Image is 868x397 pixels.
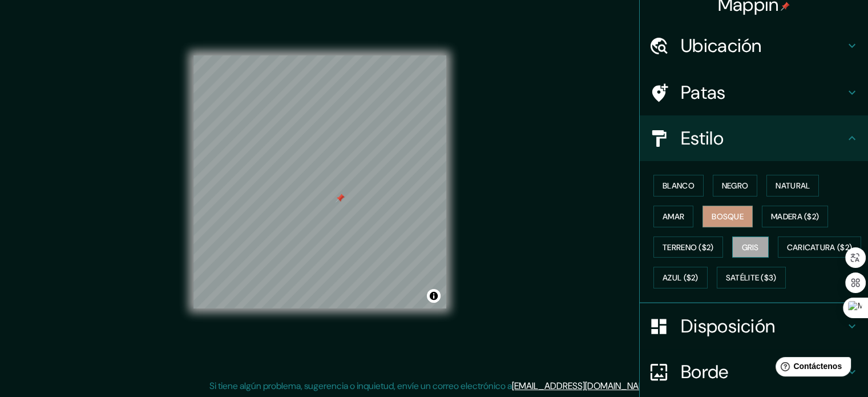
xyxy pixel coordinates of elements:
[726,273,777,283] font: Satélite ($3)
[663,211,684,222] font: Amar
[762,206,828,227] button: Madera ($2)
[766,352,855,384] iframe: Lanzador de widgets de ayuda
[640,23,868,69] div: Ubicación
[653,206,693,227] button: Amar
[512,380,653,392] a: [EMAIL_ADDRESS][DOMAIN_NAME]
[703,206,753,227] button: Bosque
[713,175,758,197] button: Negro
[781,2,790,11] img: pin-icon.png
[663,242,714,252] font: Terreno ($2)
[712,211,744,222] font: Bosque
[722,181,749,191] font: Negro
[681,360,729,384] font: Borde
[717,267,786,288] button: Satélite ($3)
[640,303,868,349] div: Disposición
[771,211,819,222] font: Madera ($2)
[742,242,759,252] font: Gris
[766,175,819,197] button: Natural
[732,236,769,258] button: Gris
[681,314,775,338] font: Disposición
[640,115,868,161] div: Estilo
[787,242,853,252] font: Caricatura ($2)
[653,175,704,197] button: Blanco
[640,349,868,395] div: Borde
[193,55,446,308] canvas: Mapa
[640,70,868,115] div: Patas
[681,81,726,105] font: Patas
[681,34,762,58] font: Ubicación
[209,380,512,392] font: Si tiene algún problema, sugerencia o inquietud, envíe un correo electrónico a
[653,236,723,258] button: Terreno ($2)
[681,126,724,150] font: Estilo
[663,273,699,283] font: Azul ($2)
[778,236,862,258] button: Caricatura ($2)
[653,267,708,288] button: Azul ($2)
[776,181,810,191] font: Natural
[663,181,695,191] font: Blanco
[427,289,441,303] button: Activar o desactivar atribución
